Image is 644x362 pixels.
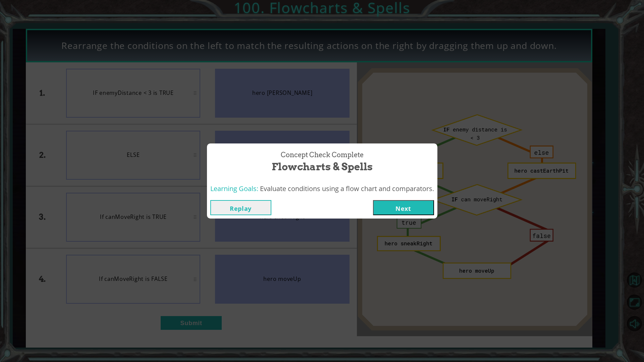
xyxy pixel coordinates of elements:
span: Concept Check Complete [281,150,364,160]
button: Replay [210,200,271,215]
span: Evaluate conditions using a flow chart and comparators. [260,184,434,193]
button: Next [373,200,434,215]
span: Learning Goals: [210,184,258,193]
span: Flowcharts & Spells [272,160,373,174]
